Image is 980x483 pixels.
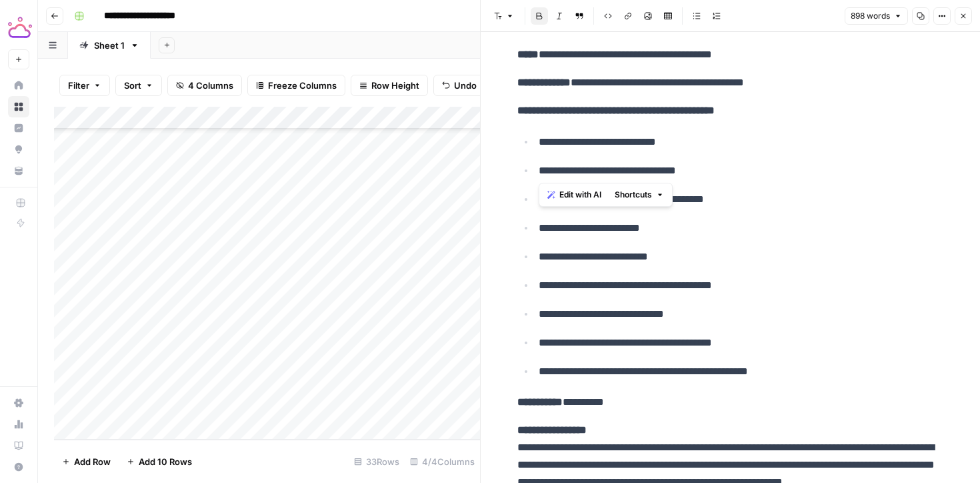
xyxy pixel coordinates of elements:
a: Insights [8,117,29,139]
div: 4/4 Columns [405,451,480,472]
span: Filter [68,79,89,92]
button: Row Height [351,75,428,96]
button: Shortcuts [609,186,669,203]
a: Opportunities [8,139,29,160]
span: Undo [454,79,477,92]
span: Freeze Columns [268,79,337,92]
button: Freeze Columns [247,75,345,96]
div: 33 Rows [349,451,405,472]
button: Add 10 Rows [119,451,200,472]
span: 4 Columns [188,79,233,92]
button: 898 words [845,7,908,25]
span: Add 10 Rows [139,455,192,468]
span: Sort [124,79,141,92]
a: Your Data [8,160,29,181]
button: Edit with AI [542,186,607,203]
a: Browse [8,96,29,117]
a: Home [8,75,29,96]
img: Tactiq Logo [8,15,32,39]
span: Edit with AI [559,189,601,201]
span: Shortcuts [615,189,652,201]
a: Learning Hub [8,435,29,456]
button: Help + Support [8,456,29,478]
button: Undo [433,75,485,96]
span: 898 words [851,10,890,22]
button: Workspace: Tactiq [8,11,29,44]
div: Sheet 1 [94,39,125,52]
a: Usage [8,414,29,435]
a: Sheet 1 [68,32,151,59]
button: 4 Columns [167,75,242,96]
button: Add Row [54,451,119,472]
span: Row Height [371,79,419,92]
a: Settings [8,392,29,414]
span: Add Row [74,455,111,468]
button: Filter [59,75,110,96]
button: Sort [115,75,162,96]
